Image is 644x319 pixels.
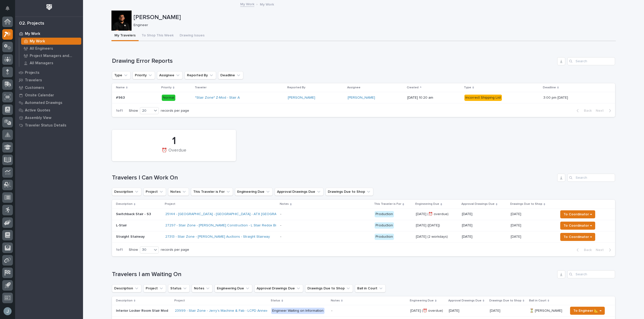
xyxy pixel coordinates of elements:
[129,109,138,113] p: Show
[280,212,281,216] div: -
[375,222,394,229] div: Production
[287,85,305,90] p: Reported By
[168,188,189,196] button: Notes
[174,298,185,303] p: Project
[112,244,127,256] p: 1 of 1
[511,234,522,239] p: [DATE]
[6,6,13,14] div: Notifications
[374,201,401,207] p: This Traveler is For
[165,223,294,228] a: 27297 - Stair Zone - [PERSON_NAME] Construction - L Stair Redox Bio-Nutrients
[410,308,444,313] p: [DATE] (⏰ overdue)
[326,188,373,196] button: Drawings Due to Shop
[25,116,51,120] p: Assembly View
[543,85,556,90] p: Deadline
[161,248,189,252] p: records per page
[19,59,83,67] a: All Managers
[375,211,394,217] div: Production
[25,86,44,90] p: Customers
[165,201,175,207] p: Project
[271,308,325,314] div: Engineer Waiting on Information
[19,38,83,45] a: My Work
[112,105,127,117] p: 1 of 1
[165,212,296,216] a: 25144 - [GEOGRAPHIC_DATA] - [GEOGRAPHIC_DATA] - ATX [GEOGRAPHIC_DATA]
[116,201,133,207] p: Description
[112,209,615,220] tr: Switchback Stair - S325144 - [GEOGRAPHIC_DATA] - [GEOGRAPHIC_DATA] - ATX [GEOGRAPHIC_DATA] - Prod...
[15,106,83,114] a: Active Quotes
[162,95,175,101] div: Normal
[112,71,131,79] button: Type
[305,284,353,292] button: Drawings Due to Shop
[254,284,303,292] button: Approval Drawings Due
[375,234,394,240] div: Production
[240,1,254,7] a: My Work
[111,31,139,41] button: My Travelers
[15,114,83,121] a: Assembly View
[195,96,240,100] a: *Stair Zone* Z-Mod - Stair A
[596,108,607,113] span: Next
[581,248,592,252] span: Back
[567,174,615,182] div: Search
[195,85,207,90] p: Traveler
[116,235,161,239] p: Straight Stairway
[355,284,386,292] button: Ball in Court
[530,308,563,313] p: ⏳ [PERSON_NAME]
[25,108,50,113] p: Active Quotes
[347,85,360,90] p: Assignee
[594,248,615,252] button: Next
[112,92,615,103] tr: #963#963 Normal*Stair Zone* Z-Mod - Stair A [PERSON_NAME] [PERSON_NAME] [DATE] 10:20 amIncorrect ...
[235,188,273,196] button: Engineering Due
[280,201,289,207] p: Notes
[331,298,340,303] p: Notes
[134,23,612,27] p: Engineer
[280,235,281,239] div: -
[596,248,607,252] span: Next
[464,85,471,90] p: Type
[120,135,227,147] div: 1
[161,109,189,113] p: records per page
[407,85,419,90] p: Created
[112,305,615,316] tr: Interior Locker Room Stair ModInterior Locker Room Stair Mod 23999 - Stair Zone - Jerry's Machine...
[416,235,458,239] p: [DATE] (2 workdays)
[19,52,83,59] a: Project Managers and Engineers
[416,223,458,228] p: [DATE] ([DATE])
[490,308,501,313] p: [DATE]
[112,57,555,65] h1: Drawing Error Reports
[567,57,615,65] div: Search
[348,96,375,100] a: [PERSON_NAME]
[331,309,332,313] div: -
[25,71,39,75] p: Projects
[15,30,83,37] a: My Work
[218,71,243,79] button: Deadline
[30,61,53,66] p: All Managers
[288,96,315,100] a: [PERSON_NAME]
[594,108,615,113] button: Next
[407,96,460,100] p: [DATE] 10:20 am
[567,270,615,278] div: Search
[168,284,190,292] button: Status
[134,14,614,21] p: [PERSON_NAME]
[112,271,555,278] h1: Travelers I am Waiting On
[161,85,172,90] p: Priority
[260,1,274,7] p: My Work
[112,231,615,242] tr: Straight Stairway27313 - Stair Zone - [PERSON_NAME] Auctions - Straight Stairway - Production[DAT...
[543,95,569,100] p: 3:00 pm [DATE]
[30,46,53,51] p: All Engineers
[30,39,45,44] p: My Work
[25,78,42,83] p: Travelers
[157,71,183,79] button: Assignee
[560,233,595,241] button: To Coordinator →
[15,91,83,99] a: Onsite Calendar
[112,284,141,292] button: Description
[416,212,458,216] p: [DATE] (⏰ overdue)
[116,223,161,228] p: L-Stair
[2,3,13,14] button: Notifications
[185,71,216,79] button: Reported By
[489,298,521,303] p: Drawings Due to Shop
[573,248,594,252] button: Back
[175,309,268,313] a: 23999 - Stair Zone - Jerry's Machine & Fab - LCPD Annex
[140,108,152,113] div: 20
[112,188,141,196] button: Description
[191,188,233,196] button: This Traveler is For
[25,123,66,128] p: Traveler Status Details
[112,220,615,231] tr: L-Stair27297 - Stair Zone - [PERSON_NAME] Construction - L Stair Redox Bio-Nutrients - Production...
